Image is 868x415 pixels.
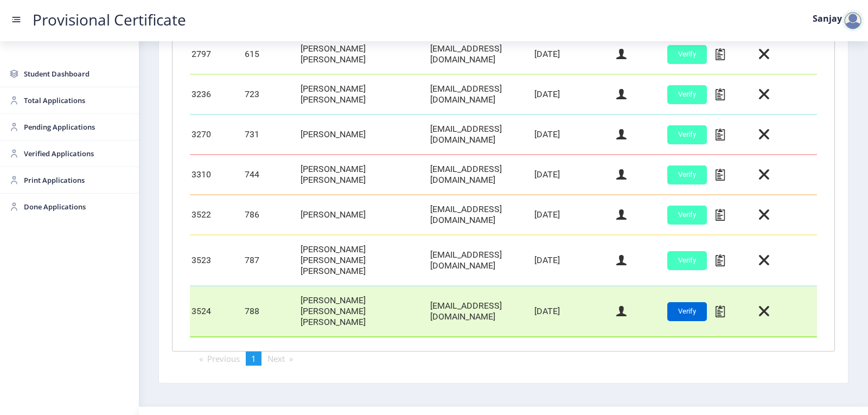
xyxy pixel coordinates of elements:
[667,165,707,184] button: Verify
[429,286,533,337] td: [EMAIL_ADDRESS][DOMAIN_NAME]
[299,235,429,286] td: [PERSON_NAME] [PERSON_NAME] [PERSON_NAME]
[533,34,615,74] td: [DATE]
[429,74,533,114] td: [EMAIL_ADDRESS][DOMAIN_NAME]
[533,195,615,235] td: [DATE]
[24,174,130,187] span: Print Applications
[22,14,197,25] a: Provisional Certificate
[190,114,243,155] td: 3270
[533,114,615,155] td: [DATE]
[243,34,299,74] td: 615
[243,74,299,114] td: 723
[533,155,615,195] td: [DATE]
[533,235,615,286] td: [DATE]
[251,353,256,364] span: 1
[429,235,533,286] td: [EMAIL_ADDRESS][DOMAIN_NAME]
[429,195,533,235] td: [EMAIL_ADDRESS][DOMAIN_NAME]
[667,45,707,64] button: Verify
[243,114,299,155] td: 731
[299,155,429,195] td: [PERSON_NAME] [PERSON_NAME]
[667,302,707,321] button: Verify
[190,195,243,235] td: 3522
[667,206,707,225] button: Verify
[190,286,243,337] td: 3524
[299,34,429,74] td: [PERSON_NAME] [PERSON_NAME]
[813,14,842,23] label: Sanjay
[24,147,130,160] span: Verified Applications
[667,125,707,144] button: Verify
[429,114,533,155] td: [EMAIL_ADDRESS][DOMAIN_NAME]
[24,120,130,133] span: Pending Applications
[299,114,429,155] td: [PERSON_NAME]
[190,155,243,195] td: 3310
[24,200,130,213] span: Done Applications
[243,155,299,195] td: 744
[667,85,707,104] button: Verify
[243,235,299,286] td: 787
[190,235,243,286] td: 3523
[299,74,429,114] td: [PERSON_NAME] [PERSON_NAME]
[172,352,835,366] ul: Pagination
[243,195,299,235] td: 786
[267,353,285,364] span: Next
[533,286,615,337] td: [DATE]
[429,34,533,74] td: [EMAIL_ADDRESS][DOMAIN_NAME]
[190,34,243,74] td: 2797
[299,286,429,337] td: [PERSON_NAME] [PERSON_NAME] [PERSON_NAME]
[24,67,130,80] span: Student Dashboard
[429,155,533,195] td: [EMAIL_ADDRESS][DOMAIN_NAME]
[533,74,615,114] td: [DATE]
[24,94,130,107] span: Total Applications
[667,251,707,270] button: Verify
[243,286,299,337] td: 788
[207,353,240,364] span: Previous
[299,195,429,235] td: [PERSON_NAME]
[190,74,243,114] td: 3236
